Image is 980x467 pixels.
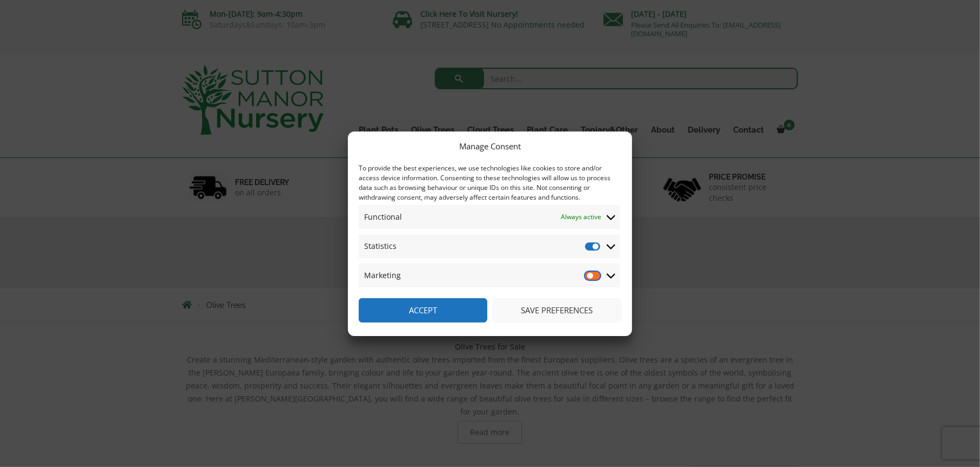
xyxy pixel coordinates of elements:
span: Statistics [364,240,397,253]
button: Save preferences [493,298,621,323]
span: Marketing [364,269,401,282]
div: To provide the best experiences, we use technologies like cookies to store and/or access device i... [359,163,620,202]
button: Accept [359,298,487,323]
summary: Statistics [359,234,620,258]
span: Always active [561,211,601,223]
span: Functional [364,211,402,223]
div: Manage Consent [459,140,521,153]
summary: Marketing [359,264,620,287]
summary: Functional Always active [359,205,620,229]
